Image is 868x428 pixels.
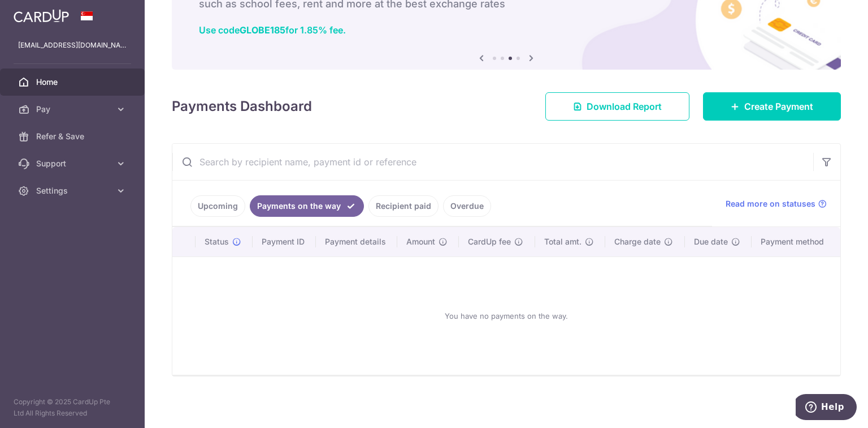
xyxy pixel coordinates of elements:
[316,227,398,256] th: Payment details
[240,24,285,36] b: GLOBE185
[614,236,661,247] span: Charge date
[18,40,127,51] p: [EMAIL_ADDRESS][DOMAIN_NAME]
[190,195,245,217] a: Upcoming
[703,92,841,121] a: Create Payment
[544,236,581,247] span: Total amt.
[545,92,689,121] a: Download Report
[36,104,111,115] span: Pay
[368,195,439,217] a: Recipient paid
[36,158,111,169] span: Support
[172,96,312,117] h4: Payments Dashboard
[406,236,435,247] span: Amount
[726,198,827,209] a: Read more on statuses
[199,24,346,36] a: Use codeGLOBE185for 1.85% fee.
[250,195,364,217] a: Payments on the way
[443,195,491,217] a: Overdue
[796,394,857,422] iframe: Opens a widget where you can find more information
[468,236,511,247] span: CardUp fee
[726,198,815,209] span: Read more on statuses
[744,100,813,113] span: Create Payment
[752,227,840,256] th: Payment method
[253,227,316,256] th: Payment ID
[205,236,229,247] span: Status
[36,76,111,88] span: Home
[172,144,813,180] input: Search by recipient name, payment id or reference
[587,100,662,113] span: Download Report
[694,236,728,247] span: Due date
[14,9,69,23] img: CardUp
[186,266,827,366] div: You have no payments on the way.
[36,185,111,196] span: Settings
[36,131,111,142] span: Refer & Save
